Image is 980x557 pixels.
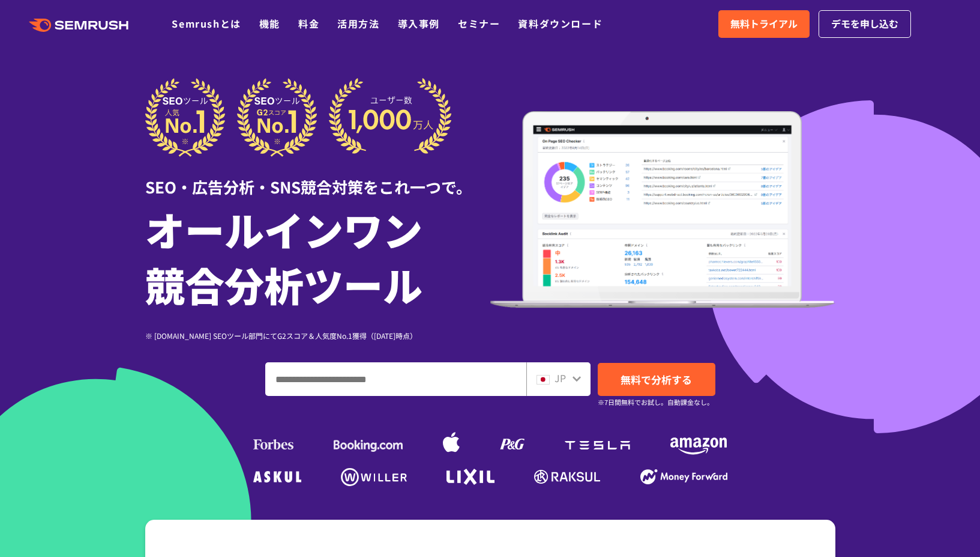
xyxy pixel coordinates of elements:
div: ※ [DOMAIN_NAME] SEOツール部門にてG2スコア＆人気度No.1獲得（[DATE]時点） [145,330,490,341]
a: 無料トライアル [718,10,810,38]
a: セミナー [458,16,500,31]
h1: オールインワン 競合分析ツール [145,201,490,312]
a: 活用方法 [337,16,379,31]
a: Semrushとは [172,16,241,31]
span: デモを申し込む [831,16,898,32]
a: 資料ダウンロード [518,16,603,31]
span: 無料で分析する [621,372,692,387]
small: ※7日間無料でお試し。自動課金なし。 [598,397,714,408]
a: 導入事例 [398,16,440,31]
div: SEO・広告分析・SNS競合対策をこれ一つで。 [145,157,490,198]
a: 機能 [259,16,280,31]
input: ドメイン、キーワードまたはURLを入力してください [266,363,526,395]
a: 料金 [298,16,319,31]
a: デモを申し込む [819,10,911,38]
span: 無料トライアル [730,16,798,32]
span: JP [555,371,566,385]
a: 無料で分析する [598,363,715,396]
